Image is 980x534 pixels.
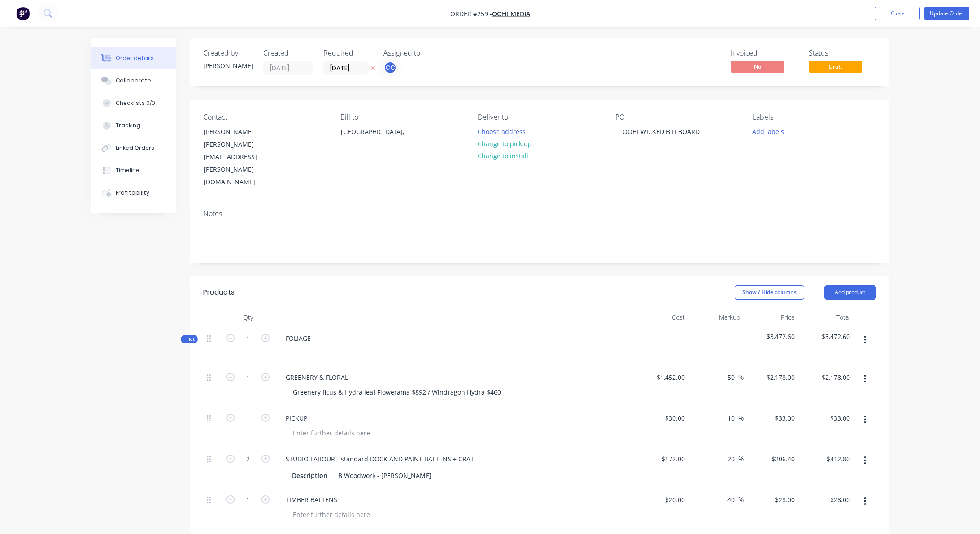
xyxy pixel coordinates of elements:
[116,77,151,85] div: Collaborate
[183,336,195,343] span: Kit
[802,332,850,341] span: $3,472.60
[731,61,784,72] span: No
[450,9,492,18] span: Order #259 -
[744,308,799,326] div: Price
[473,125,530,137] button: Choose address
[735,285,804,300] button: Show / Hide columns
[738,495,744,505] span: %
[748,125,789,137] button: Add labels
[116,189,149,197] div: Profitability
[747,332,795,341] span: $3,472.60
[478,113,601,122] div: Deliver to
[91,92,176,114] button: Checklists 0/0
[288,469,331,482] div: Description
[116,122,140,130] div: Tracking
[809,61,862,72] span: Draft
[91,114,176,137] button: Tracking
[279,493,344,506] div: TIMBER BATTENS
[333,125,423,154] div: [GEOGRAPHIC_DATA],
[753,113,875,122] div: Labels
[116,144,154,152] div: Linked Orders
[634,308,689,326] div: Cost
[181,335,198,343] button: Kit
[341,126,415,138] div: [GEOGRAPHIC_DATA],
[798,308,854,326] div: Total
[615,125,707,138] div: OOH! WICKED BILLBOARD
[263,49,313,57] div: Created
[383,49,473,57] div: Assigned to
[203,61,253,70] div: [PERSON_NAME]
[335,469,435,482] div: B Woodwork - [PERSON_NAME]
[286,386,508,399] div: Greenery ficus & Hydra leaf Flowerama $892 / Windragon Hydra $460
[473,150,533,162] button: Change to install
[738,413,744,423] span: %
[279,332,318,345] div: FOLIAGE
[809,49,876,57] div: Status
[615,113,738,122] div: PO
[875,7,920,20] button: Close
[16,7,30,20] img: Factory
[116,54,154,62] div: Order details
[116,166,139,174] div: Timeline
[204,126,278,138] div: [PERSON_NAME]
[738,454,744,464] span: %
[91,159,176,182] button: Timeline
[196,125,286,189] div: [PERSON_NAME][PERSON_NAME][EMAIL_ADDRESS][PERSON_NAME][DOMAIN_NAME]
[204,138,278,188] div: [PERSON_NAME][EMAIL_ADDRESS][PERSON_NAME][DOMAIN_NAME]
[279,371,355,384] div: GREENERY & FLORAL
[323,49,373,57] div: Required
[203,287,235,298] div: Products
[738,372,744,382] span: %
[203,209,876,218] div: Notes
[91,47,176,69] button: Order details
[221,308,275,326] div: Qty
[688,308,744,326] div: Markup
[340,113,463,122] div: Bill to
[203,49,253,57] div: Created by
[383,61,397,74] button: CC
[279,452,485,465] div: STUDIO LABOUR - standard DOCK AND PAINT BATTENS + CRATE
[924,7,969,20] button: Update Order
[91,137,176,159] button: Linked Orders
[203,113,326,122] div: Contact
[731,49,798,57] div: Invoiced
[279,412,314,425] div: PICKUP
[91,69,176,92] button: Collaborate
[492,9,530,18] a: oOh! Media
[116,99,155,107] div: Checklists 0/0
[473,138,536,150] button: Change to pick up
[91,182,176,204] button: Profitability
[824,285,876,300] button: Add product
